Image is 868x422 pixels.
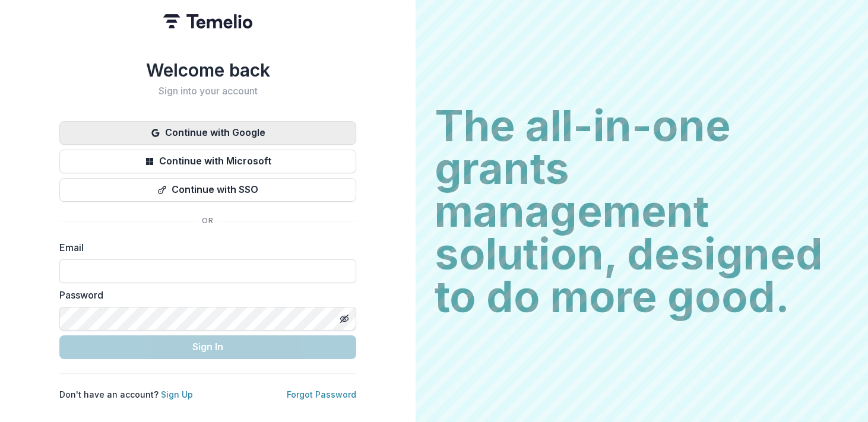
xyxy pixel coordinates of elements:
a: Sign Up [161,389,193,399]
p: Don't have an account? [59,388,193,401]
label: Email [59,240,349,255]
label: Password [59,288,349,302]
button: Continue with Microsoft [59,150,356,173]
button: Continue with SSO [59,178,356,202]
a: Forgot Password [287,389,356,399]
button: Continue with Google [59,121,356,145]
button: Toggle password visibility [335,309,354,328]
h1: Welcome back [59,59,356,81]
h2: Sign into your account [59,85,356,97]
img: Temelio [163,14,252,28]
button: Sign In [59,335,356,359]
